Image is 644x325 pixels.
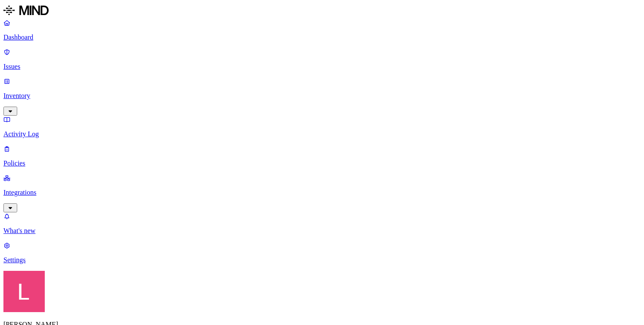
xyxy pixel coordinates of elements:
a: Integrations [3,174,641,211]
p: Settings [3,256,641,264]
a: MIND [3,3,641,19]
p: What's new [3,227,641,235]
a: Policies [3,145,641,167]
a: Issues [3,48,641,71]
p: Issues [3,63,641,71]
a: What's new [3,212,641,235]
p: Inventory [3,92,641,100]
a: Dashboard [3,19,641,41]
p: Dashboard [3,34,641,41]
img: MIND [3,3,49,17]
a: Settings [3,242,641,264]
img: Landen Brown [3,271,45,312]
p: Activity Log [3,130,641,138]
a: Inventory [3,77,641,114]
p: Policies [3,159,641,167]
a: Activity Log [3,116,641,138]
p: Integrations [3,189,641,196]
